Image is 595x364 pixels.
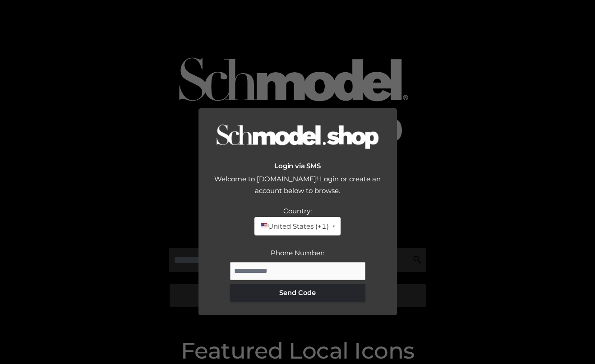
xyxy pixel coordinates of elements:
div: Welcome to [DOMAIN_NAME]! Login or create an account below to browse. [208,173,388,205]
img: 🇺🇸 [261,222,268,229]
button: Send Code [230,284,365,302]
label: Country: [283,207,312,215]
span: United States (+1) [260,221,328,232]
label: Phone Number: [271,249,324,257]
img: Logo [217,124,379,151]
h2: Login via SMS [208,162,388,170]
